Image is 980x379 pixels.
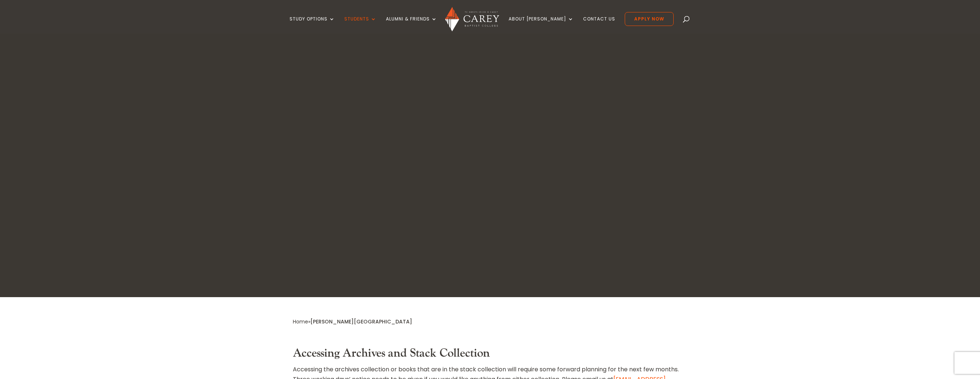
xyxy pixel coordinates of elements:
a: Home [293,318,308,325]
a: Contact Us [583,16,615,34]
span: » [293,318,412,325]
a: About [PERSON_NAME] [509,16,574,34]
a: Students [344,16,376,34]
span: [PERSON_NAME][GEOGRAPHIC_DATA] [310,318,412,325]
a: Study Options [290,16,335,34]
h3: Accessing Archives and Stack Collection [293,346,687,364]
a: Alumni & Friends [386,16,437,34]
a: Apply Now [625,12,674,26]
img: Carey Baptist College [445,7,499,31]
